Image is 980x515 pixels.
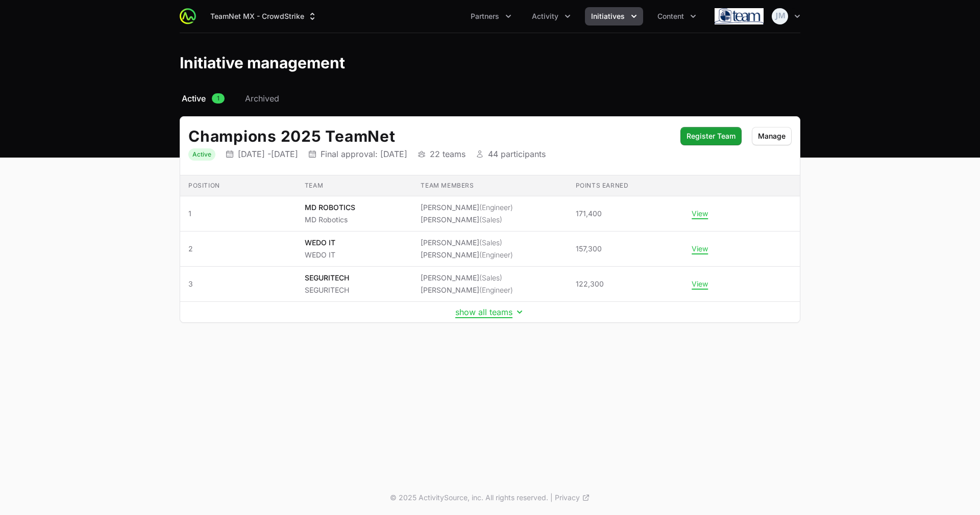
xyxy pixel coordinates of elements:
[180,175,297,196] th: Position
[321,149,407,159] p: Final approval: [DATE]
[421,215,513,225] li: [PERSON_NAME]
[657,11,684,21] span: Content
[526,7,577,25] div: Activity menu
[297,175,413,196] th: Team
[180,92,800,105] nav: Initiative activity log navigation
[585,7,643,25] button: Initiatives
[692,244,708,253] button: View
[488,149,546,159] p: 44 participants
[188,279,288,289] span: 3
[464,7,518,25] button: Partners
[390,493,548,503] p: © 2025 ActivitySource, inc. All rights reserved.
[238,149,298,159] p: [DATE] - [DATE]
[576,244,602,254] span: 157,300
[651,7,702,25] div: Content menu
[430,149,465,159] p: 22 teams
[305,215,355,225] p: MD Robotics
[576,279,604,289] span: 122,300
[305,285,349,295] p: SEGURITECH
[752,127,792,145] button: Manage
[243,92,281,105] a: Archived
[687,130,736,142] span: Register Team
[196,7,702,25] div: Main navigation
[479,273,502,282] span: (Sales)
[305,238,335,248] p: WEDO IT
[758,130,786,142] span: Manage
[680,127,742,145] button: Register Team
[532,11,558,21] span: Activity
[180,54,345,72] h1: Initiative management
[479,286,513,294] span: (Engineer)
[421,238,513,248] li: [PERSON_NAME]
[305,250,335,260] p: WEDO IT
[180,8,196,24] img: ActivitySource
[182,92,206,105] span: Active
[568,175,684,196] th: Points earned
[188,127,670,145] h2: Champions 2025 TeamNet
[421,273,513,283] li: [PERSON_NAME]
[715,6,764,27] img: TeamNet MX
[479,203,513,212] span: (Engineer)
[180,92,227,105] a: Active1
[455,307,525,317] button: show all teams
[651,7,702,25] button: Content
[421,202,513,213] li: [PERSON_NAME]
[692,279,708,289] button: View
[591,11,625,21] span: Initiatives
[421,250,513,260] li: [PERSON_NAME]
[412,175,567,196] th: Team members
[479,215,502,224] span: (Sales)
[772,8,788,24] img: Juan Manuel Zuleta
[585,7,643,25] div: Initiatives menu
[204,7,324,25] div: Supplier switch menu
[555,493,590,503] a: Privacy
[180,116,800,323] div: Initiative details
[212,93,225,104] span: 1
[204,7,324,25] button: TeamNet MX - CrowdStrike
[305,273,349,283] p: SEGURITECH
[245,92,279,105] span: Archived
[305,202,355,213] p: MD ROBOTICS
[479,250,513,259] span: (Engineer)
[526,7,577,25] button: Activity
[464,7,518,25] div: Partners menu
[188,244,288,254] span: 2
[479,238,502,247] span: (Sales)
[550,493,553,503] span: |
[692,209,708,218] button: View
[421,285,513,295] li: [PERSON_NAME]
[471,11,499,21] span: Partners
[576,209,602,219] span: 171,400
[188,209,288,219] span: 1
